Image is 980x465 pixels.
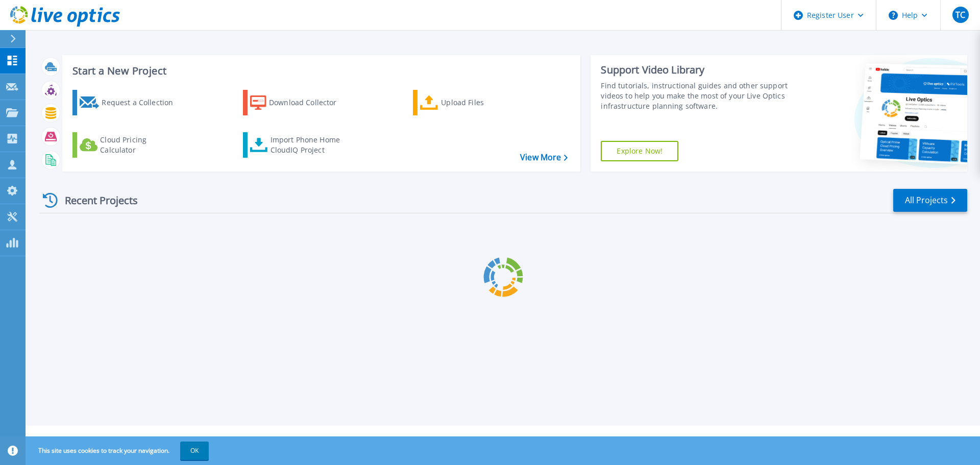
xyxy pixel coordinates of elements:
[893,189,967,212] a: All Projects
[39,188,152,213] div: Recent Projects
[955,11,965,19] span: TC
[601,63,793,77] div: Support Video Library
[269,92,351,113] div: Download Collector
[520,153,568,162] a: View More
[72,132,186,158] a: Cloud Pricing Calculator
[441,92,523,113] div: Upload Files
[28,442,209,460] span: This site uses cookies to track your navigation.
[180,442,209,460] button: OK
[601,141,678,161] a: Explore Now!
[102,92,183,113] div: Request a Collection
[243,90,357,115] a: Download Collector
[271,135,350,155] div: Import Phone Home CloudIQ Project
[601,81,793,111] div: Find tutorials, instructional guides and other support videos to help you make the most of your L...
[413,90,527,115] a: Upload Files
[72,65,568,77] h3: Start a New Project
[100,135,182,155] div: Cloud Pricing Calculator
[72,90,186,115] a: Request a Collection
